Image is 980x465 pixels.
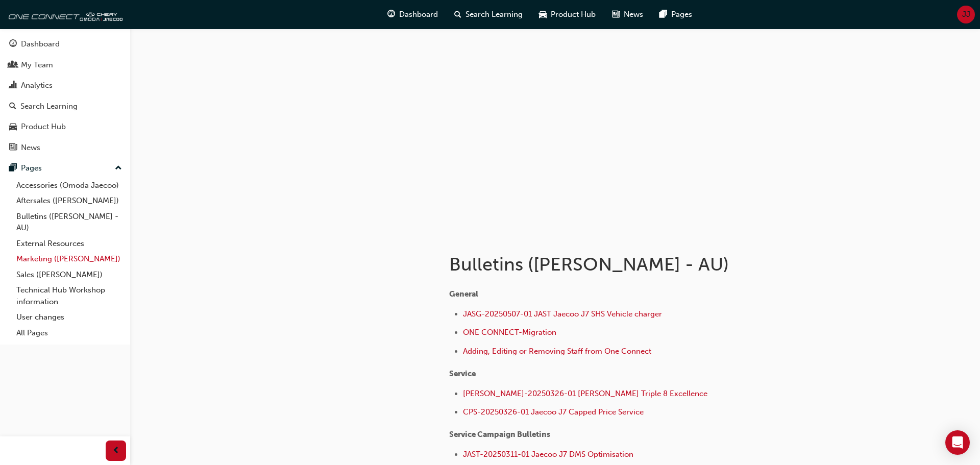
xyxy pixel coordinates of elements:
[9,102,16,111] span: search-icon
[12,251,126,267] a: Marketing ([PERSON_NAME])
[449,369,476,378] span: Service
[387,8,395,21] span: guage-icon
[465,9,523,20] span: Search Learning
[446,4,531,25] a: search-iconSearch Learning
[962,9,970,20] span: JJ
[4,117,126,136] a: Product Hub
[449,253,784,276] h1: Bulletins ([PERSON_NAME] - AU)
[463,450,633,459] a: JAST-20250311-01 Jaecoo J7 DMS Optimisation
[651,4,700,25] a: pages-iconPages
[9,61,17,70] span: people-icon
[539,8,547,21] span: car-icon
[4,35,126,54] a: Dashboard
[21,142,40,154] div: News
[463,407,644,417] a: CPS-20250326-01 Jaecoo J7 Capped Price Service
[21,38,60,50] div: Dashboard
[12,309,126,325] a: User changes
[21,59,53,71] div: My Team
[12,209,126,236] a: Bulletins ([PERSON_NAME] - AU)
[449,430,550,439] span: Service Campaign Bulletins
[5,4,122,25] img: oneconnect
[551,9,596,20] span: Product Hub
[531,4,604,25] a: car-iconProduct Hub
[4,138,126,157] a: News
[12,193,126,209] a: Aftersales ([PERSON_NAME])
[21,121,66,133] div: Product Hub
[12,282,126,309] a: Technical Hub Workshop information
[449,289,478,299] span: General
[604,4,651,25] a: news-iconNews
[399,9,438,20] span: Dashboard
[12,325,126,341] a: All Pages
[9,143,17,153] span: news-icon
[454,8,461,21] span: search-icon
[945,430,970,455] div: Open Intercom Messenger
[463,328,556,337] a: ONE CONNECT-Migration
[379,4,446,25] a: guage-iconDashboard
[112,445,120,457] span: prev-icon
[4,97,126,116] a: Search Learning
[612,8,620,21] span: news-icon
[4,159,126,178] button: Pages
[21,80,53,91] div: Analytics
[115,162,122,175] span: up-icon
[624,9,643,20] span: News
[9,81,17,90] span: chart-icon
[12,267,126,283] a: Sales ([PERSON_NAME])
[12,236,126,252] a: External Resources
[463,389,707,398] a: [PERSON_NAME]-20250326-01 [PERSON_NAME] Triple 8 Excellence
[12,178,126,193] a: Accessories (Omoda Jaecoo)
[9,40,17,49] span: guage-icon
[957,6,975,23] button: JJ
[4,33,126,159] button: DashboardMy TeamAnalyticsSearch LearningProduct HubNews
[9,123,17,132] span: car-icon
[463,347,651,356] a: Adding, Editing or Removing Staff from One Connect
[671,9,692,20] span: Pages
[20,101,78,112] div: Search Learning
[463,309,662,319] a: JASG-20250507-01 JAST Jaecoo J7 SHS Vehicle charger
[659,8,667,21] span: pages-icon
[4,56,126,75] a: My Team
[9,164,17,173] span: pages-icon
[4,76,126,95] a: Analytics
[21,162,42,174] div: Pages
